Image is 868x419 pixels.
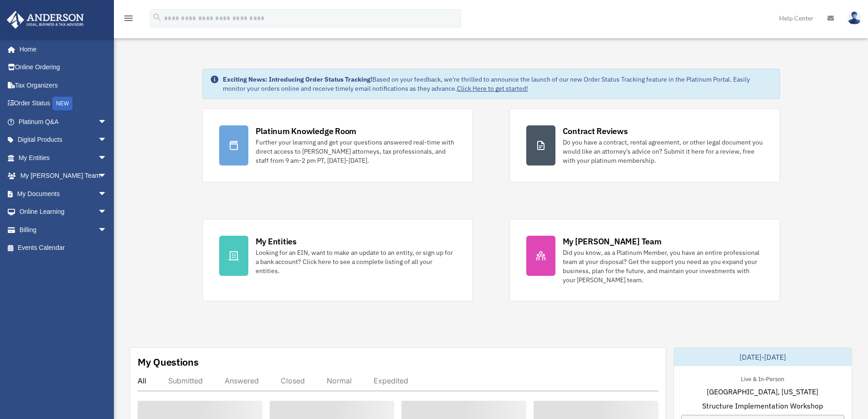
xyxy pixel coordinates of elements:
a: My [PERSON_NAME] Team Did you know, as a Platinum Member, you have an entire professional team at... [509,219,780,301]
span: arrow_drop_down [98,113,116,131]
div: [DATE]-[DATE] [674,348,852,366]
a: Click Here to get started! [457,84,528,93]
span: arrow_drop_down [98,221,116,239]
span: Structure Implementation Workshop [702,400,823,411]
div: Platinum Knowledge Room [256,125,357,137]
div: Further your learning and get your questions answered real-time with direct access to [PERSON_NAM... [256,138,456,165]
a: Home [6,40,116,58]
span: arrow_drop_down [98,167,116,186]
a: Platinum Knowledge Room Further your learning and get your questions answered real-time with dire... [202,109,473,182]
div: Live & In-Person [734,373,791,383]
span: [GEOGRAPHIC_DATA], [US_STATE] [707,386,818,397]
div: Closed [281,376,305,385]
a: Online Ordering [6,58,121,77]
a: menu [123,16,134,24]
a: Events Calendar [6,239,121,257]
div: Do you have a contract, rental agreement, or other legal document you would like an attorney's ad... [563,138,763,165]
a: Order StatusNEW [6,94,121,113]
span: arrow_drop_down [98,185,116,203]
img: User Pic [847,11,861,25]
div: My Questions [138,355,199,369]
span: arrow_drop_down [98,149,116,167]
div: Expedited [374,376,408,385]
div: Answered [225,376,259,385]
div: NEW [52,97,72,110]
div: Normal [327,376,352,385]
a: Billingarrow_drop_down [6,221,121,239]
div: All [138,376,146,385]
span: arrow_drop_down [98,131,116,150]
a: Digital Productsarrow_drop_down [6,131,121,149]
div: Looking for an EIN, want to make an update to an entity, or sign up for a bank account? Click her... [256,248,456,275]
div: Contract Reviews [563,125,628,137]
a: Tax Organizers [6,76,121,94]
i: menu [123,13,134,24]
a: My [PERSON_NAME] Teamarrow_drop_down [6,167,121,185]
a: Online Learningarrow_drop_down [6,203,121,221]
a: My Entities Looking for an EIN, want to make an update to an entity, or sign up for a bank accoun... [202,219,473,301]
div: My Entities [256,236,297,247]
img: Anderson Advisors Platinum Portal [4,11,87,29]
i: search [152,12,162,22]
div: Did you know, as a Platinum Member, you have an entire professional team at your disposal? Get th... [563,248,763,285]
a: Platinum Q&Aarrow_drop_down [6,113,121,131]
strong: Exciting News: Introducing Order Status Tracking! [223,75,372,83]
a: My Entitiesarrow_drop_down [6,149,121,167]
div: Based on your feedback, we're thrilled to announce the launch of our new Order Status Tracking fe... [223,75,772,93]
a: My Documentsarrow_drop_down [6,185,121,203]
a: Contract Reviews Do you have a contract, rental agreement, or other legal document you would like... [509,109,780,182]
div: My [PERSON_NAME] Team [563,236,662,247]
span: arrow_drop_down [98,203,116,222]
div: Submitted [168,376,203,385]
